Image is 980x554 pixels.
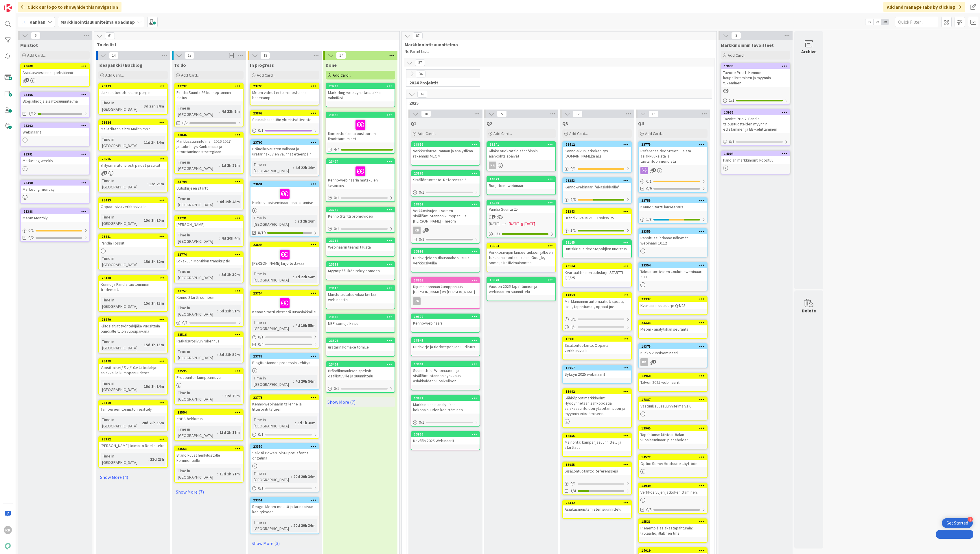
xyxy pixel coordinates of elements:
[639,358,707,366] div: RK
[175,319,243,326] div: 0/1
[639,344,707,357] div: 19375Kiinko vuosiseminaari
[411,121,416,126] span: Q1
[23,93,89,97] div: 23406
[563,365,631,378] div: 13967Syksyn 2025 webinaarit
[326,89,395,101] div: Marketing weeklyn statistiikka valmiiksi
[326,314,395,320] div: 23609
[326,159,395,164] div: 23474
[417,91,427,98] span: 43
[21,64,89,76] div: 23608Asiakasviestinnän pelisäännöt
[639,373,707,379] div: 13968
[639,426,707,431] div: 13965
[23,124,89,128] div: 23392
[99,234,167,247] div: 23481Pandia Tossut
[487,177,555,182] div: 19373
[99,120,167,125] div: 23624
[4,542,12,550] img: avatar
[175,446,243,451] div: 23553
[721,138,790,145] div: 0/1
[326,159,395,189] div: 23474Kenno-webinaarin matskujen tekeminen
[421,110,431,117] span: 10
[98,62,143,68] span: Ideapankki / Backlog
[409,100,705,106] span: 2025
[573,110,583,117] span: 12
[27,53,46,58] span: Add Card...
[175,89,243,101] div: Pandia Suunta 26 konseptoinnin alotus
[639,142,707,147] div: 23775
[639,519,707,524] div: 15531
[411,419,480,426] div: 0/1
[326,207,395,212] div: 23756
[411,314,480,327] div: 19372Kenno-webinaari
[250,140,319,158] div: 23790Brändikuvausten valinnat ja uratarinakuvien valinnat eteenpäin
[493,131,512,136] span: Add Card...
[411,338,480,351] div: 18947Uutiskirje ja tiedotepohjien uudistus
[101,136,141,149] div: Time in [GEOGRAPHIC_DATA]
[639,198,707,203] div: 23755
[639,397,707,402] div: 17887
[326,262,395,267] div: 23518
[250,116,319,123] div: Sininauhasäätiön yhteistyötiedote
[326,262,395,275] div: 23518Myyntipäällikön rekry someen
[250,333,319,341] div: 0/1
[175,288,243,294] div: 23757
[563,433,631,451] div: 14855Mainonta: kampanjasuunnittelu ja starttaus
[326,238,395,243] div: 23716
[639,344,707,349] div: 19375
[639,263,707,281] div: 23354Taloustuotteiden koulutuswebinaari 5.11
[99,275,167,281] div: 23480
[721,97,790,104] div: 1/1
[563,165,631,172] div: 0/1
[219,108,220,114] span: :
[563,389,631,417] div: 13992Sähköpostimarkkinointi: Hyödynnetään sähköpostia asiakassuhteiden ylläpitämiseen ja myynnin ...
[250,84,319,89] div: 23793
[639,519,707,537] div: 15531Pienempiä asiakastapahtumia: lätkäaitio, illallinen tms
[415,59,425,66] span: 87
[639,263,707,268] div: 23354
[21,69,89,76] div: Asiakasviestinnän pelisäännöt
[724,64,790,68] div: 13935
[563,365,631,370] div: 13967
[326,397,395,407] a: Show More (7)
[28,111,36,117] span: 1/12
[175,446,243,464] div: 23553Brändikuvat henkilöstölle kommenteille
[326,84,395,89] div: 23788
[97,42,392,47] span: To do list
[250,242,319,247] div: 23644
[253,111,319,115] div: 23807
[250,291,319,316] div: 23754Kenno Startti viestintä uusasiakkaille
[21,227,89,234] div: 0/1
[177,133,243,137] div: 23846
[23,64,89,68] div: 23608
[411,338,480,343] div: 18947
[21,97,89,105] div: Blogiaihiot ja sisältösuunnitelma
[721,110,790,115] div: 13936
[175,179,243,184] div: 23794
[411,171,480,184] div: 23166Sisällöntuotanto: Referenssejä
[968,517,973,522] div: 3
[326,62,337,68] span: Done
[411,142,480,160] div: 18652Verkkosivuseurannan ja analytiikan rakennus MEOM
[99,198,167,210] div: 23483Oppaat-sivu verkkosivuille
[21,123,89,128] div: 23392
[881,19,889,25] span: 3x
[250,444,319,449] div: 23350
[250,181,319,206] div: 23691Kiinko vuosiseminaari osallistumiset
[4,4,12,12] img: Visit kanbanzone.com
[487,142,555,160] div: 18541Kiinko vuokrataloisännöinnin ajankohtaispäivät
[21,180,89,193] div: 23390Marketing monthly
[250,395,319,413] div: 23773Kenno-webinaarin tallenne ja litterointi talteen
[175,288,243,301] div: 23757Kenno Startti someen
[639,483,707,496] div: 13949Verkkosivujen jatkokehittäminen.
[721,151,790,156] div: 14004
[721,42,774,48] span: Markkinoinnin tavoitteet
[639,229,707,247] div: 23355Rahoitussuhdanne näkymät webinaari 10.12
[487,230,555,238] div: 3/3
[563,209,631,214] div: 23343
[250,539,319,548] a: Show More (3)
[563,264,631,269] div: 23164
[563,142,631,147] div: 23412
[639,320,707,333] div: 23333Meom - analytiikan seuranta
[175,368,243,374] div: 23595
[102,84,167,88] div: 23823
